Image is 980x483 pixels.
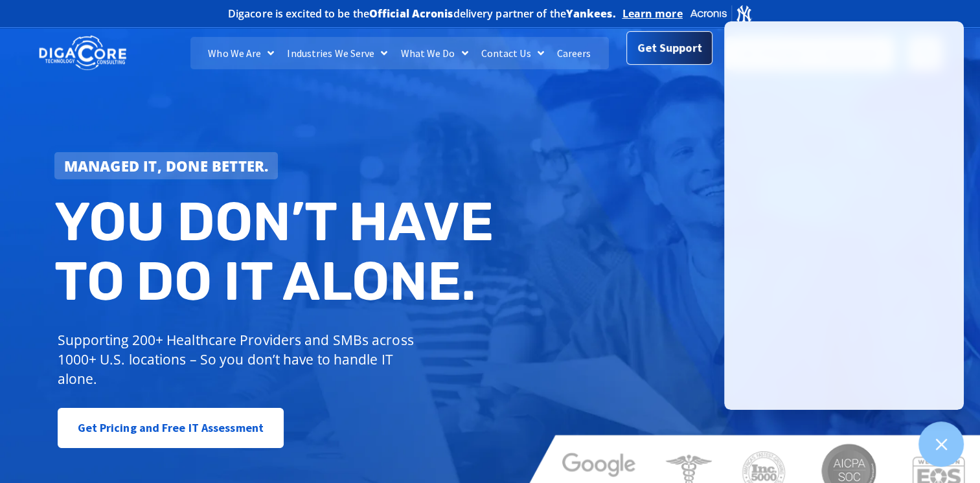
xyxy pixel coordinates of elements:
h2: You don’t have to do IT alone. [54,192,500,311]
strong: Managed IT, done better. [64,156,269,175]
nav: Menu [190,37,610,69]
iframe: Chatgenie Messenger [724,21,964,410]
a: Get Support [626,31,712,65]
a: Careers [551,37,598,69]
a: Learn more [622,7,683,20]
h2: Digacore is excited to be the delivery partner of the [228,8,616,19]
p: Supporting 200+ Healthcare Providers and SMBs across 1000+ U.S. locations – So you don’t have to ... [58,330,420,388]
a: Managed IT, done better. [54,152,279,179]
a: Industries We Serve [280,37,394,69]
a: Contact Us [475,37,551,69]
span: Get Support [637,35,702,61]
b: Yankees. [566,6,616,21]
img: Acronis [689,4,753,23]
a: What We Do [394,37,474,69]
span: Get Pricing and Free IT Assessment [78,415,264,441]
a: Get Pricing and Free IT Assessment [58,408,284,448]
b: Official Acronis [369,6,453,21]
a: Who We Are [201,37,280,69]
img: DigaCore Technology Consulting [39,34,126,73]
